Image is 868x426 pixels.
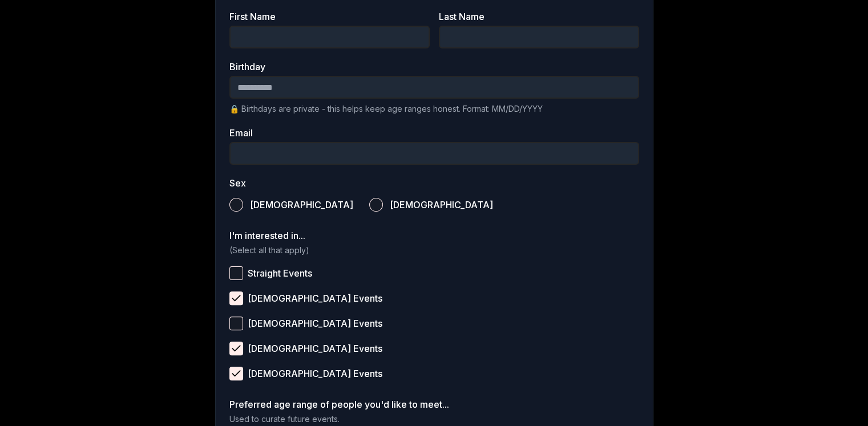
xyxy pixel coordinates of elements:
button: [DEMOGRAPHIC_DATA] Events [229,291,243,305]
span: [DEMOGRAPHIC_DATA] [390,200,493,209]
span: [DEMOGRAPHIC_DATA] [250,200,353,209]
label: Last Name [439,12,639,21]
span: [DEMOGRAPHIC_DATA] Events [248,369,382,378]
button: [DEMOGRAPHIC_DATA] [369,198,383,212]
p: (Select all that apply) [229,245,639,256]
span: [DEMOGRAPHIC_DATA] Events [248,344,382,353]
label: Preferred age range of people you'd like to meet... [229,400,639,409]
span: Straight Events [248,269,312,278]
button: Straight Events [229,266,243,280]
label: First Name [229,12,430,21]
button: [DEMOGRAPHIC_DATA] Events [229,367,243,380]
label: Birthday [229,62,639,71]
span: [DEMOGRAPHIC_DATA] Events [248,294,382,303]
p: Used to curate future events. [229,413,639,425]
label: Sex [229,178,639,188]
button: [DEMOGRAPHIC_DATA] Events [229,342,243,355]
span: [DEMOGRAPHIC_DATA] Events [248,319,382,328]
label: Email [229,128,639,137]
button: [DEMOGRAPHIC_DATA] Events [229,317,243,330]
button: [DEMOGRAPHIC_DATA] [229,198,243,212]
p: 🔒 Birthdays are private - this helps keep age ranges honest. Format: MM/DD/YYYY [229,103,639,115]
label: I'm interested in... [229,231,639,240]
